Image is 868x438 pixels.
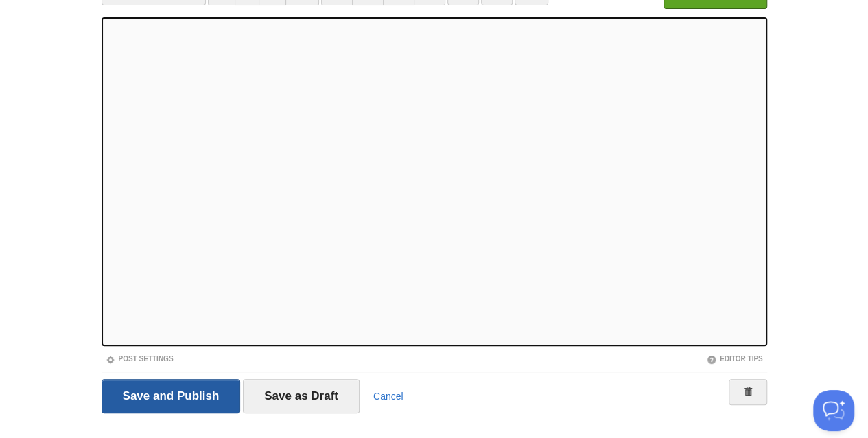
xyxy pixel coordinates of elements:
input: Save as Draft [243,379,360,413]
a: Cancel [373,391,403,402]
input: Save and Publish [102,379,241,413]
a: Editor Tips [707,355,763,363]
a: Post Settings [106,355,174,363]
iframe: Help Scout Beacon - Open [813,390,854,431]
